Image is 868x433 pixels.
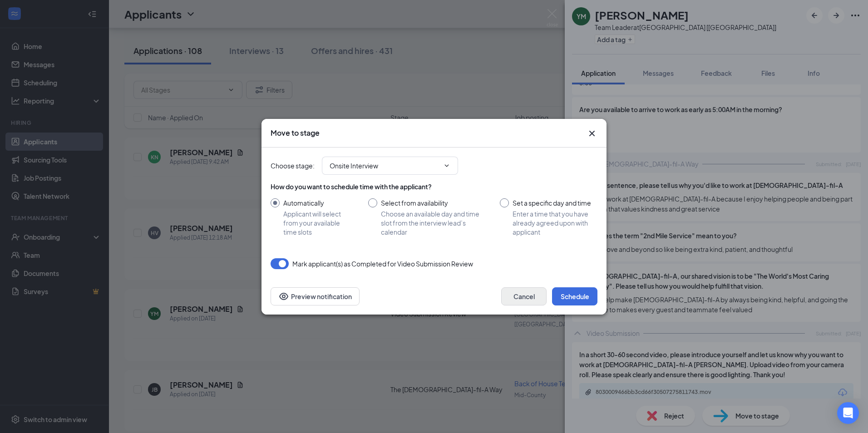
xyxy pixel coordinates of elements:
svg: Eye [278,291,289,302]
h3: Move to stage [271,128,320,138]
div: Open Intercom Messenger [837,402,859,424]
button: Close [587,128,597,139]
svg: ChevronDown [443,162,450,169]
span: Choose stage : [271,161,315,171]
div: How do you want to schedule time with the applicant? [271,182,597,191]
svg: Cross [587,128,597,139]
button: Preview notificationEye [271,287,360,305]
button: Schedule [552,287,597,305]
button: Cancel [501,287,547,305]
span: Mark applicant(s) as Completed for Video Submission Review [292,258,473,269]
